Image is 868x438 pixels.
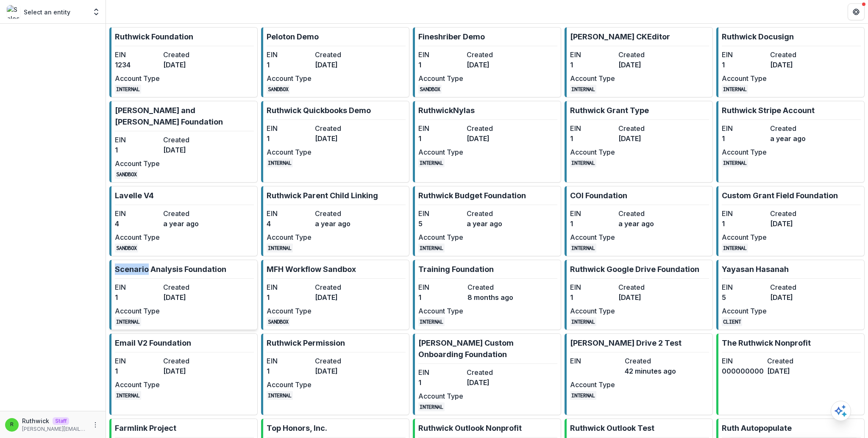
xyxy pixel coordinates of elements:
p: Custom Grant Field Foundation [722,190,838,201]
dd: 1 [570,60,615,70]
dd: [DATE] [467,60,512,70]
dd: [DATE] [163,145,208,155]
code: INTERNAL [418,317,445,326]
code: INTERNAL [418,402,445,411]
dd: 1 [722,133,767,144]
a: Scenario Analysis FoundationEIN1Created[DATE]Account TypeINTERNAL [109,260,258,330]
dt: EIN [722,50,767,60]
dt: Created [770,50,815,60]
dt: EIN [570,208,615,219]
code: INTERNAL [267,391,293,400]
dd: a year ago [467,219,512,229]
p: Ruth Autopopulate [722,422,792,434]
p: Peloton Demo [267,31,319,42]
dd: a year ago [315,219,360,229]
dt: EIN [115,282,160,292]
dt: Created [618,123,663,133]
a: [PERSON_NAME] Custom Onboarding FoundationEIN1Created[DATE]Account TypeINTERNAL [413,333,561,415]
p: COI Foundation [570,190,627,201]
dt: EIN [115,135,160,145]
dt: Created [625,356,676,366]
dt: Created [618,208,663,219]
dt: Account Type [570,306,615,316]
dd: 4 [115,219,160,229]
dd: 42 minutes ago [625,366,676,376]
dt: EIN [570,282,615,292]
dt: Account Type [267,306,312,316]
dd: [DATE] [618,60,663,70]
code: SANDBOX [115,244,138,252]
dt: EIN [418,367,463,377]
dt: Account Type [722,232,767,242]
p: Lavelle V4 [115,190,154,201]
button: Open AI Assistant [831,401,851,421]
dd: 1234 [115,60,160,70]
p: Fineshriber Demo [418,31,485,42]
code: SANDBOX [115,170,138,179]
dd: 1 [570,292,615,302]
dt: Account Type [115,158,160,169]
dd: 1 [115,145,160,155]
dd: [DATE] [163,60,208,70]
a: The Ruthwick NonprofitEIN000000000Created[DATE] [716,333,865,415]
a: Lavelle V4EIN4Createda year agoAccount TypeSANDBOX [109,186,258,256]
dt: Account Type [115,232,160,242]
dd: [DATE] [467,133,512,144]
p: Ruthwick Quickbooks Demo [267,105,371,116]
dt: Account Type [722,147,767,157]
dd: 1 [722,60,767,70]
code: INTERNAL [570,391,596,400]
dd: 1 [418,292,464,302]
code: INTERNAL [115,85,141,94]
a: MFH Workflow SandboxEIN1Created[DATE]Account TypeSANDBOX [261,260,409,330]
dt: EIN [267,282,312,292]
code: INTERNAL [418,158,445,167]
p: Ruthwick Outlook Test [570,422,654,434]
button: Get Help [848,3,865,20]
dt: Created [315,123,360,133]
p: Ruthwick [22,416,49,425]
dt: EIN [722,282,767,292]
p: Ruthwick Foundation [115,31,193,42]
p: Yayasan Hasanah [722,263,789,275]
code: SANDBOX [267,85,290,94]
dd: a year ago [770,133,815,144]
dt: Account Type [418,306,464,316]
p: MFH Workflow Sandbox [267,263,356,275]
dd: [DATE] [315,292,360,302]
dt: EIN [418,208,463,219]
dt: Created [163,50,208,60]
a: Custom Grant Field FoundationEIN1Created[DATE]Account TypeINTERNAL [716,186,865,256]
code: INTERNAL [570,85,596,94]
dt: Created [315,208,360,219]
dd: a year ago [618,219,663,229]
dd: [DATE] [315,60,360,70]
dt: Account Type [115,73,160,83]
p: The Ruthwick Nonprofit [722,337,811,349]
dt: Account Type [267,380,312,390]
code: INTERNAL [570,317,596,326]
dt: EIN [267,123,312,133]
p: Scenario Analysis Foundation [115,263,226,275]
dd: 1 [418,377,463,388]
dt: Created [618,282,663,292]
dt: EIN [115,208,160,219]
dt: Created [163,282,208,292]
dt: Created [163,208,208,219]
p: Ruthwick Outlook Nonprofit [418,422,522,434]
dd: 1 [418,133,463,144]
dt: EIN [267,50,312,60]
a: Ruthwick Grant TypeEIN1Created[DATE]Account TypeINTERNAL [565,101,713,183]
code: CLIENT [722,317,742,326]
dd: 5 [722,292,767,302]
p: [PERSON_NAME] Drive 2 Test [570,337,682,349]
dt: Created [770,208,815,219]
dt: EIN [418,123,463,133]
p: Top Honors, Inc. [267,422,327,434]
dt: Account Type [722,306,767,316]
dd: [DATE] [770,219,815,229]
code: INTERNAL [722,85,748,94]
dt: Created [618,50,663,60]
dd: 000000000 [722,366,764,376]
dd: 1 [267,366,312,376]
